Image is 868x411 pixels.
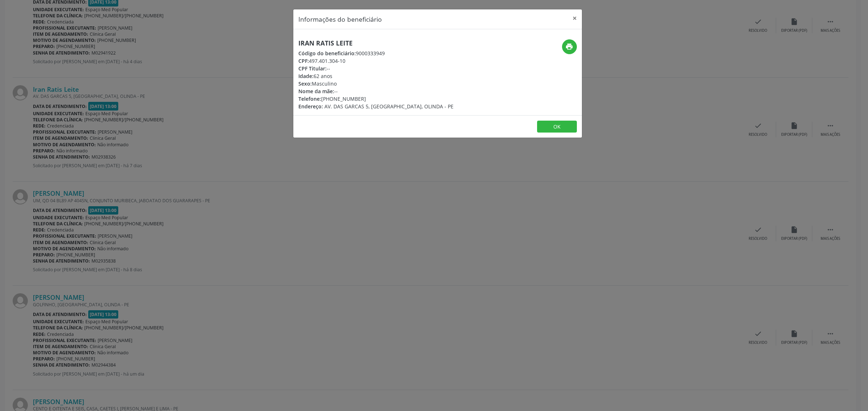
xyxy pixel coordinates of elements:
span: CPF: [298,57,309,64]
div: Masculino [298,80,454,87]
span: Código do beneficiário: [298,50,356,57]
span: Endereço: [298,103,323,110]
button: Close [567,9,582,27]
div: -- [298,87,454,95]
span: Telefone: [298,95,321,102]
span: CPF Titular: [298,65,327,72]
button: OK [537,121,577,133]
div: [PHONE_NUMBER] [298,95,454,103]
span: AV. DAS GARCAS 5, [GEOGRAPHIC_DATA], OLINDA - PE [324,103,454,110]
h5: Iran Ratis Leite [298,39,454,47]
span: Nome da mãe: [298,88,334,95]
h5: Informações do beneficiário [298,14,382,24]
span: Sexo: [298,80,312,87]
div: 497.401.304-10 [298,57,454,65]
button: print [562,39,577,54]
i: print [565,43,573,51]
div: -- [298,65,454,72]
span: Idade: [298,73,314,79]
div: 9000333949 [298,49,454,57]
div: 62 anos [298,72,454,80]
